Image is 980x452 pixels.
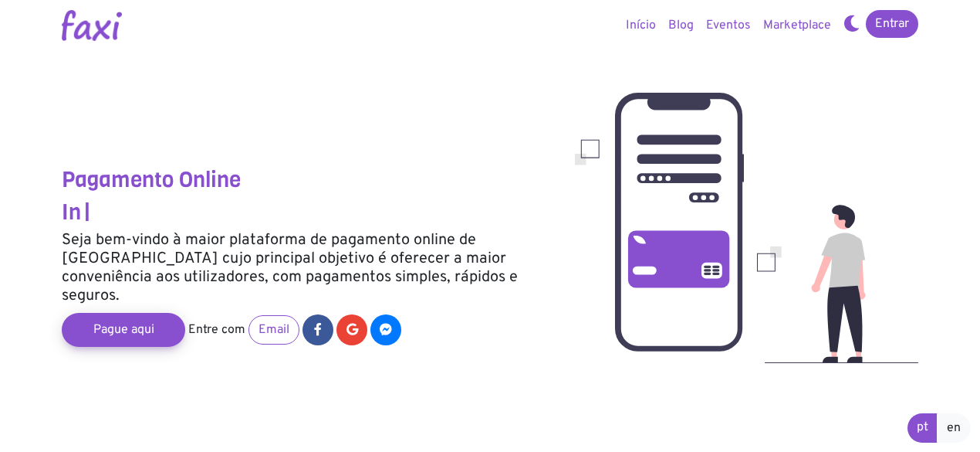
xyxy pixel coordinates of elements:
a: Entrar [866,10,918,38]
a: Eventos [700,10,757,41]
a: Marketplace [757,10,837,41]
a: en [937,413,971,443]
a: pt [907,413,938,443]
img: Logotipo Faxi Online [62,10,122,41]
a: Pague aqui [62,313,185,347]
span: In [62,198,81,226]
span: Entre com [188,322,245,338]
h5: Seja bem-vindo à maior plataforma de pagamento online de [GEOGRAPHIC_DATA] cujo principal objetiv... [62,231,552,305]
h3: Pagamento Online [62,167,552,193]
a: Email [248,315,299,345]
a: Blog [662,10,700,41]
a: Início [620,10,662,41]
